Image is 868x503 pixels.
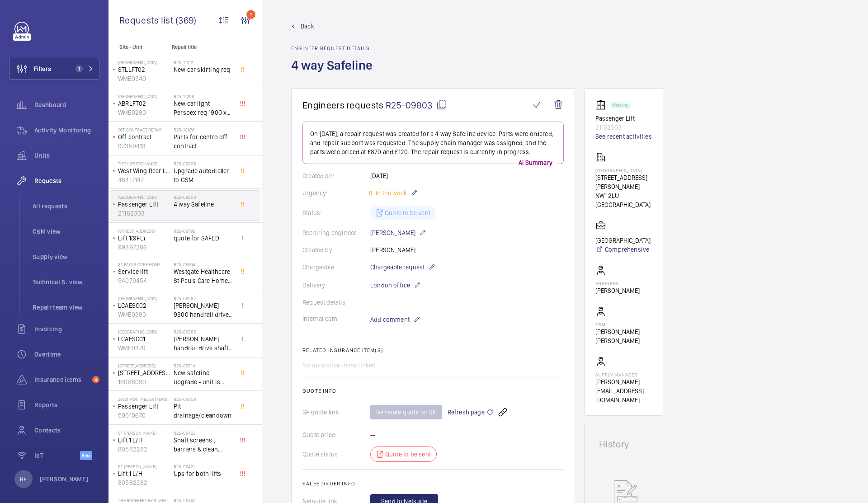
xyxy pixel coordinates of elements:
p: [GEOGRAPHIC_DATA] [595,168,652,173]
p: On [DATE], a repair request was created for a 4 way Safeline device. Parts were ordered, and repa... [310,129,556,156]
p: [STREET_ADDRESS] [118,228,170,234]
h2: R25-09664 [174,262,233,267]
p: 21182303 [118,209,170,218]
p: [PERSON_NAME][EMAIL_ADDRESS][DOMAIN_NAME] [595,377,652,404]
h2: Quote info [302,388,564,394]
span: New car light Perspex req 1900 x 300 3mm thickness [174,99,233,117]
span: Insurance items [34,375,89,384]
h1: History [599,440,648,449]
p: [STREET_ADDRESS] [118,363,170,368]
span: IoT [34,451,80,460]
span: Units [34,151,99,160]
span: 4 [92,376,99,383]
span: Parts for centro off contract [174,132,233,150]
p: Off contract [118,132,170,141]
span: Invoicing [34,324,99,334]
p: St Pauls Care home [118,262,170,267]
span: Engineers requests [302,99,384,111]
p: 99397286 [118,243,170,252]
p: Passenger Lift [118,200,170,209]
p: WME0379 [118,343,170,353]
span: Reports [34,400,99,409]
p: [PERSON_NAME] [PERSON_NAME] [595,327,652,345]
h2: R25-09340 [174,498,233,503]
p: St [PERSON_NAME] [118,464,170,469]
span: Westgate Healthcare St Pauls Care Home gsm upgrade [174,267,233,285]
p: Passenger Lift [118,402,170,411]
p: Lift 1 L/H [118,469,170,478]
span: Refresh page [448,407,494,418]
span: 1 [75,65,83,72]
p: West Wing Rear Lift (3FLR) GOODS LIFT [118,166,170,175]
h1: 4 way Safeline [291,57,378,88]
p: 80582282 [118,445,170,454]
button: Filters1 [9,58,99,80]
p: LCAESC02 [118,301,170,310]
span: Overtime [34,350,99,359]
p: Engineer [595,281,640,286]
h2: Sales order info [302,480,564,487]
p: [GEOGRAPHIC_DATA] [118,329,170,334]
p: 97359413 [118,141,170,150]
p: St [PERSON_NAME] [118,430,170,436]
span: Add comment [370,315,410,324]
span: Dashboard [34,100,99,109]
p: 46417147 [118,175,170,184]
span: Requests [34,176,99,185]
span: Filters [34,64,51,73]
p: Off Contract Repair [118,127,170,132]
h2: R25-09806 [174,161,233,166]
span: Ups for both lifts [174,469,233,478]
span: Upgrade autodialler to GSM [174,166,233,184]
p: The Rosebery by Supercity Aparthotels [118,498,170,503]
p: London office [370,280,421,291]
h2: Related insurance item(s) [302,347,564,353]
span: Technical S. view [33,277,99,287]
p: NW1 2LU [GEOGRAPHIC_DATA] [595,191,652,209]
p: Working [612,103,628,107]
span: CSM view [33,227,99,236]
h2: R25-11212 [174,60,233,65]
p: WME0380 [118,310,170,319]
p: Repair title [172,44,231,50]
span: In the week [374,189,407,197]
span: New car skirting req [174,65,233,74]
p: [PERSON_NAME] [370,227,426,238]
p: [GEOGRAPHIC_DATA] [118,194,170,200]
span: Activity Monitoring [34,126,99,135]
p: 20/21 Montpelier Mews [118,396,170,402]
p: WME0340 [118,74,170,83]
span: Contacts [34,426,99,435]
span: R25-09803 [386,99,447,111]
h2: R25-09803 [174,194,233,200]
h2: R25-09423 [174,430,233,436]
span: [PERSON_NAME] handrail drive shaft, handrail chain & main handrail sprocket [174,334,233,353]
p: WME0280 [118,108,170,117]
p: Service lift [118,267,170,276]
p: Lift 1 L/H [118,436,170,445]
p: Passenger Lift [595,114,652,123]
p: [PERSON_NAME] [40,475,89,484]
p: Supply manager [595,372,652,377]
img: elevator.svg [595,99,610,110]
p: [GEOGRAPHIC_DATA] [118,94,170,99]
h2: R25-09458 [174,396,233,402]
h2: Engineer request details [291,45,378,52]
span: quote for SAFED [174,234,233,243]
span: Supply view [33,252,99,261]
p: [GEOGRAPHIC_DATA] [118,296,170,301]
p: AI Summary [515,158,556,167]
p: Lift 1(9FL) [118,234,170,243]
a: Comprehensive [595,245,651,254]
p: ABRLFT02 [118,99,170,108]
p: 50010670 [118,411,170,420]
h2: R25-09421 [174,464,233,469]
span: Chargeable request [370,263,425,272]
p: [STREET_ADDRESS] [118,368,170,377]
p: [GEOGRAPHIC_DATA] [118,60,170,65]
span: Beta [80,451,92,460]
h2: R25-09585 [174,329,233,334]
span: New safeline upgrade - unit is phone line only [174,368,233,386]
span: Back [301,22,314,31]
span: All requests [33,202,99,211]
